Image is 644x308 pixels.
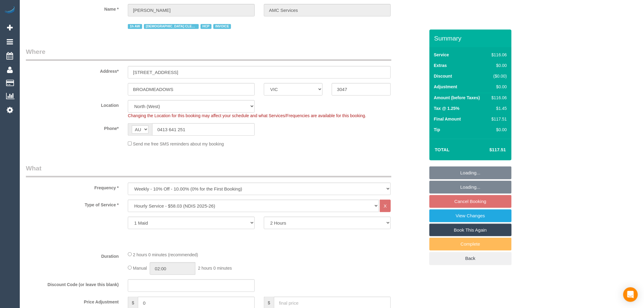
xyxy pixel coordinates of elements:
div: $0.00 [489,62,507,68]
label: Type of Service * [21,200,123,208]
label: Final Amount [434,116,461,122]
h4: $117.51 [471,147,506,152]
a: Back [429,252,512,265]
span: INVOICE [213,24,231,29]
label: Phone* [21,123,123,131]
label: Service [434,52,449,58]
div: $116.06 [489,52,507,58]
div: $116.06 [489,95,507,101]
legend: What [26,164,391,177]
label: Tax @ 1.25% [434,105,460,111]
label: Duration [21,251,123,259]
strong: Total [435,147,450,152]
label: Discount Code (or leave this blank) [21,279,123,288]
label: Amount (before Taxes) [434,95,480,101]
div: $0.00 [489,84,507,90]
label: Tip [434,127,440,133]
label: Location [21,100,123,108]
span: [DEMOGRAPHIC_DATA] CLEANER ONLY [144,24,199,29]
input: Phone* [152,123,255,136]
span: Changing the Location for this booking may affect your schedule and what Services/Frequencies are... [128,113,366,118]
label: Discount [434,73,452,79]
a: Book This Again [429,224,512,236]
span: Send me free SMS reminders about my booking [133,142,224,146]
a: View Changes [429,209,512,222]
h3: Summary [434,35,509,42]
img: Automaid Logo [4,6,16,15]
label: Address* [21,66,123,74]
span: HCP [201,24,212,29]
input: Suburb* [128,83,255,96]
legend: Where [26,47,391,61]
span: Manual [133,266,147,271]
div: $1.45 [489,105,507,111]
input: Last Name* [264,4,391,16]
label: Price Adjustment [21,297,123,305]
label: Frequency * [21,183,123,191]
input: Post Code* [332,83,390,96]
label: Name * [21,4,123,12]
div: $117.51 [489,116,507,122]
input: First Name* [128,4,255,16]
span: 1h AW [128,24,142,29]
div: Open Intercom Messenger [623,287,638,302]
div: ($0.00) [489,73,507,79]
label: Adjustment [434,84,457,90]
div: $0.00 [489,127,507,133]
label: Extras [434,62,447,68]
span: 2 hours 0 minutes (recommended) [133,252,198,257]
span: 2 hours 0 minutes [198,266,232,271]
